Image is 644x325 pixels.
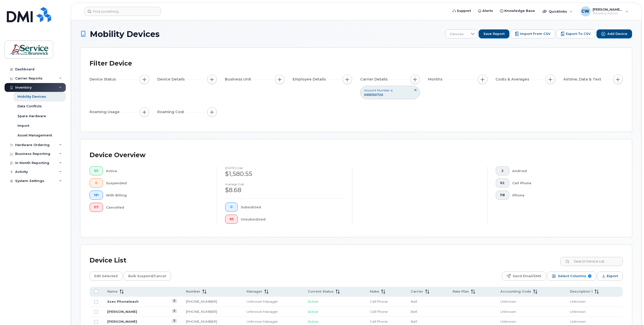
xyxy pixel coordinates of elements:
[411,299,417,303] span: Bell
[570,299,586,303] span: Unknown
[391,88,393,92] span: is
[247,309,299,314] div: Unknown Manager
[453,289,469,294] span: Rate Plan
[94,169,99,173] span: 65
[172,299,177,303] a: View Last Bill
[570,319,586,323] span: Unknown
[241,215,344,224] div: Unsubsidized
[94,272,118,280] span: Edit Selected
[411,319,417,323] span: Bell
[229,217,233,221] span: 65
[512,166,615,175] div: Android
[510,29,555,38] button: Import from CSV
[225,215,238,224] button: 65
[225,170,344,178] div: $1,580.55
[370,310,388,314] span: Cell Phone
[157,77,186,82] span: Device Details
[90,254,126,267] div: Device List
[360,77,389,82] span: Carrier Details
[588,274,591,278] span: 9
[520,32,550,36] span: Import from CSV
[106,191,209,200] div: With Billing
[186,299,217,303] a: [PHONE_NUMBER]
[483,32,505,36] span: Save Report
[94,181,99,185] span: 0
[90,191,103,200] button: 181
[512,178,615,188] div: Cell Phone
[172,319,177,323] a: View Last Bill
[308,289,334,294] span: Current Status
[225,186,344,194] div: $8.68
[411,289,423,294] span: Carrier
[500,319,516,323] span: Unknown
[90,272,122,281] button: Edit Selected
[308,319,318,323] span: Active
[556,29,595,38] button: Export to CSV
[500,289,531,294] span: Accounting Code
[123,272,171,281] button: Bulk Suspend/Cancel
[107,289,118,294] span: Name
[496,178,509,188] button: 62
[157,109,186,115] span: Roaming Cost
[496,77,531,82] span: Costs & Averages
[308,299,318,303] span: Active
[90,166,103,175] button: 65
[94,205,99,209] span: 117
[94,193,99,197] span: 181
[563,77,603,82] span: Airtime, Data & Text
[247,319,299,324] div: Unknown Manager
[500,193,505,197] span: 118
[90,57,132,70] div: Filter Device
[570,310,586,314] span: Unknown
[225,77,253,82] span: Business Unit
[364,88,390,92] span: Account Number
[500,310,516,314] span: Unknown
[547,272,596,281] button: Select Columns 9
[496,166,509,175] button: 2
[107,319,137,323] a: [PERSON_NAME]
[225,202,238,212] button: 0
[186,319,217,323] a: [PHONE_NUMBER]
[596,29,632,38] button: Add Device
[186,289,200,294] span: Number
[229,205,233,209] span: 0
[570,289,593,294] span: Description 1
[90,203,103,212] button: 117
[607,272,618,280] span: Export
[370,289,379,294] span: Make
[428,77,444,82] span: Months
[411,310,417,314] span: Bell
[241,202,344,212] div: Subsidized
[597,272,623,281] button: Export
[308,310,318,314] span: Active
[128,272,166,280] span: Bulk Suspend/Cancel
[479,29,509,38] button: Save Report
[247,289,262,294] span: Manager
[560,257,623,266] input: Search Device List ...
[500,181,505,185] span: 62
[90,77,117,82] span: Device Status
[106,178,209,188] div: Suspended
[90,149,145,162] div: Device Overview
[293,77,327,82] span: Employee Details
[364,93,383,97] span: 0555150720
[107,299,139,303] a: Ssec Phoneleash
[607,32,627,36] span: Add Device
[496,191,509,200] button: 118
[186,310,217,314] a: [PHONE_NUMBER]
[500,169,505,173] span: 2
[172,309,177,313] a: View Last Bill
[90,109,121,115] span: Roaming Usage
[500,299,516,303] span: Unknown
[445,30,468,39] span: Devices
[225,166,344,170] h4: [DATE] cost
[513,272,541,280] span: Send Email/SMS
[370,319,388,323] span: Cell Phone
[502,272,546,281] button: Send Email/SMS
[566,32,591,36] span: Export to CSV
[370,299,388,303] span: Cell Phone
[107,310,137,314] a: [PERSON_NAME]
[106,166,209,175] div: Active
